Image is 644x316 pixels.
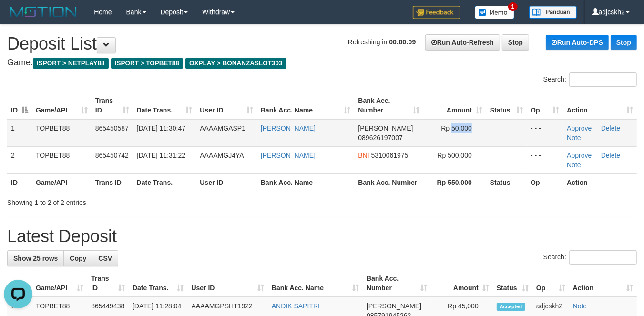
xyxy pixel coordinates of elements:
[569,250,637,265] input: Search:
[13,255,58,262] span: Show 25 rows
[92,173,133,191] th: Trans ID
[261,124,316,132] a: [PERSON_NAME]
[7,250,64,266] a: Show 25 rows
[7,173,32,191] th: ID
[32,270,87,297] th: Game/API: activate to sort column ascending
[137,152,185,159] span: [DATE] 11:31:22
[527,146,563,173] td: - - -
[272,302,320,310] a: ANDIK SAPITRI
[543,250,637,265] label: Search:
[348,38,416,46] span: Refreshing in:
[354,173,423,191] th: Bank Acc. Number
[413,6,460,19] img: Feedback.jpg
[70,255,86,262] span: Copy
[527,173,563,191] th: Op
[563,173,637,191] th: Action
[358,152,369,159] span: BNI
[563,92,637,119] th: Action: activate to sort column ascending
[569,72,637,87] input: Search:
[371,152,409,159] span: Copy 5310061975 to clipboard
[129,270,188,297] th: Date Trans.: activate to sort column ascending
[367,302,421,310] span: [PERSON_NAME]
[527,119,563,147] td: - - -
[363,270,431,297] th: Bank Acc. Number: activate to sort column ascending
[573,302,587,310] a: Note
[33,58,109,69] span: ISPORT > NETPLAY88
[7,119,32,147] td: 1
[532,270,569,297] th: Op: activate to sort column ascending
[441,124,472,132] span: Rp 50,000
[196,92,257,119] th: User ID: activate to sort column ascending
[7,194,261,207] div: Showing 1 to 2 of 2 entries
[567,161,581,169] a: Note
[601,152,620,159] a: Delete
[358,134,402,142] span: Copy 089626197007 to clipboard
[475,6,515,19] img: Button%20Memo.svg
[486,173,527,191] th: Status
[4,4,32,32] button: Open LiveChat chat widget
[389,38,416,46] strong: 00:00:09
[508,2,518,11] span: 1
[497,303,525,311] span: Accepted
[354,92,423,119] th: Bank Acc. Number: activate to sort column ascending
[95,124,129,132] span: 865450587
[185,58,286,69] span: OXPLAY > BONANZASLOT303
[63,250,92,266] a: Copy
[87,270,129,297] th: Trans ID: activate to sort column ascending
[423,92,486,119] th: Amount: activate to sort column ascending
[493,270,532,297] th: Status: activate to sort column ascending
[257,92,355,119] th: Bank Acc. Name: activate to sort column ascending
[529,6,577,19] img: panduan.png
[137,124,185,132] span: [DATE] 11:30:47
[425,34,500,51] a: Run Auto-Refresh
[261,152,316,159] a: [PERSON_NAME]
[98,255,112,262] span: CSV
[257,173,355,191] th: Bank Acc. Name
[92,250,118,266] a: CSV
[438,152,472,159] span: Rp 500,000
[7,58,637,68] h4: Game:
[527,92,563,119] th: Op: activate to sort column ascending
[567,152,592,159] a: Approve
[7,146,32,173] td: 2
[567,124,592,132] a: Approve
[7,34,637,53] h1: Deposit List
[32,146,92,173] td: TOPBET88
[133,92,196,119] th: Date Trans.: activate to sort column ascending
[32,173,92,191] th: Game/API
[358,124,413,132] span: [PERSON_NAME]
[196,173,257,191] th: User ID
[200,124,245,132] span: AAAAMGASP1
[133,173,196,191] th: Date Trans.
[200,152,244,159] span: AAAAMGJ4YA
[486,92,527,119] th: Status: activate to sort column ascending
[32,92,92,119] th: Game/API: activate to sort column ascending
[268,270,363,297] th: Bank Acc. Name: activate to sort column ascending
[95,152,129,159] span: 865450742
[7,92,32,119] th: ID: activate to sort column descending
[32,119,92,147] td: TOPBET88
[543,72,637,87] label: Search:
[111,58,183,69] span: ISPORT > TOPBET88
[7,5,80,19] img: MOTION_logo.png
[569,270,637,297] th: Action: activate to sort column ascending
[92,92,133,119] th: Trans ID: activate to sort column ascending
[601,124,620,132] a: Delete
[423,173,486,191] th: Rp 550.000
[7,270,32,297] th: ID: activate to sort column descending
[7,227,637,246] h1: Latest Deposit
[611,35,637,50] a: Stop
[546,35,609,50] a: Run Auto-DPS
[502,34,529,51] a: Stop
[431,270,493,297] th: Amount: activate to sort column ascending
[188,270,268,297] th: User ID: activate to sort column ascending
[567,134,581,142] a: Note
